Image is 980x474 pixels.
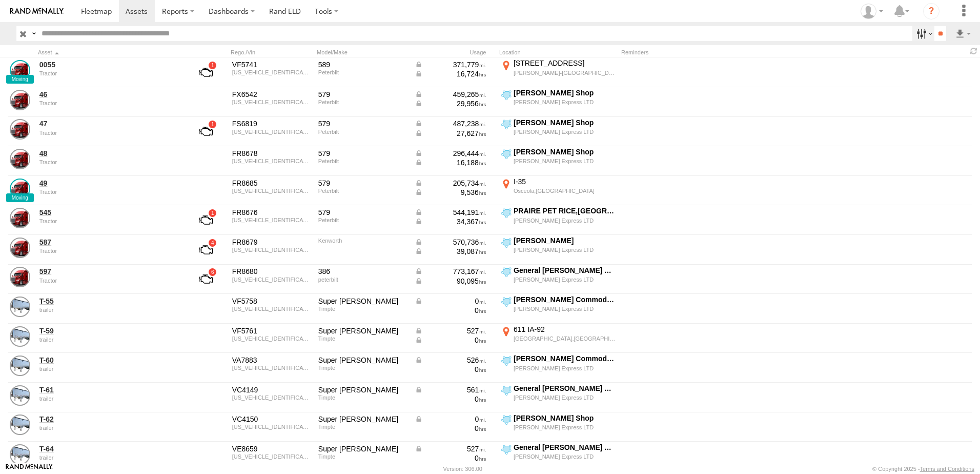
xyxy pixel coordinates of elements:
[443,466,482,472] div: Version: 306.00
[232,129,311,135] div: 1XPBDP9X0LD665787
[514,88,616,97] div: [PERSON_NAME] Shop
[232,238,311,247] div: FR8679
[923,3,940,19] i: ?
[10,385,30,406] a: View Asset Details
[318,60,407,69] div: 589
[415,188,486,197] div: Data from Vehicle CANbus
[10,444,30,465] a: View Asset Details
[232,414,311,424] div: VC4150
[10,119,30,140] a: View Asset Details
[232,188,311,194] div: 1XPBD49X0RD687005
[232,355,311,365] div: VA7883
[39,189,180,195] div: undefined
[39,267,180,276] a: 597
[39,396,180,402] div: undefined
[499,177,617,205] label: Click to View Current Location
[514,118,616,127] div: [PERSON_NAME] Shop
[318,414,407,424] div: Super hopper
[318,453,407,460] div: Timpte
[514,295,616,304] div: [PERSON_NAME] Commodities
[39,455,180,461] div: undefined
[415,90,486,99] div: Data from Vehicle CANbus
[318,355,407,365] div: Super hopper
[318,326,407,335] div: Super hopper
[499,266,617,293] label: Click to View Current Location
[318,238,407,244] div: Kenworth
[415,276,486,286] div: Data from Vehicle CANbus
[39,70,180,76] div: undefined
[39,90,180,99] a: 46
[415,355,486,365] div: Data from Vehicle CANbus
[39,100,180,106] div: undefined
[39,130,180,136] div: undefined
[39,60,180,69] a: 0055
[10,208,30,228] a: View Asset Details
[415,60,486,69] div: Data from Vehicle CANbus
[232,444,311,453] div: VE8659
[317,49,409,56] div: Model/Make
[514,365,616,372] div: [PERSON_NAME] Express LTD
[415,414,486,424] div: Data from Vehicle CANbus
[514,424,616,431] div: [PERSON_NAME] Express LTD
[968,46,980,56] span: Refresh
[318,90,407,99] div: 579
[415,424,486,433] div: 0
[6,464,53,474] a: Visit our Website
[499,354,617,382] label: Click to View Current Location
[514,266,616,275] div: General [PERSON_NAME] Avon
[415,179,486,188] div: Data from Vehicle CANbus
[232,208,311,217] div: FR8676
[415,149,486,158] div: Data from Vehicle CANbus
[415,326,486,335] div: Data from Vehicle CANbus
[39,337,180,343] div: undefined
[232,267,311,276] div: FR8680
[232,326,311,335] div: VF5761
[39,385,180,394] a: T-61
[232,149,311,158] div: FR8678
[232,69,311,75] div: 1XPBDP9X0LD665692
[232,276,311,283] div: 1XPHD49X1CD144649
[499,147,617,175] label: Click to View Current Location
[39,278,180,284] div: undefined
[415,99,486,108] div: Data from Vehicle CANbus
[10,267,30,287] a: View Asset Details
[318,444,407,453] div: Super Hopper
[415,385,486,394] div: Data from Vehicle CANbus
[499,384,617,411] label: Click to View Current Location
[232,119,311,128] div: FS6819
[39,179,180,188] a: 49
[318,119,407,128] div: 579
[415,394,486,404] div: 0
[318,335,407,342] div: Timpte
[621,49,785,56] div: Reminders
[499,325,617,352] label: Click to View Current Location
[415,208,486,217] div: Data from Vehicle CANbus
[39,208,180,217] a: 545
[415,129,486,138] div: Data from Vehicle CANbus
[318,365,407,371] div: Timpte
[232,60,311,69] div: VF5741
[514,98,616,106] div: [PERSON_NAME] Express LTD
[318,69,407,75] div: Peterbilt
[514,246,616,253] div: [PERSON_NAME] Express LTD
[232,335,311,342] div: 1TDH42227FB147642
[514,276,616,283] div: [PERSON_NAME] Express LTD
[318,149,407,158] div: 579
[415,306,486,315] div: 0
[232,179,311,188] div: FR8685
[232,247,311,253] div: 1XDAD49X36J139868
[415,365,486,374] div: 0
[415,217,486,226] div: Data from Vehicle CANbus
[30,26,38,41] label: Search Query
[39,355,180,365] a: T-60
[499,118,617,146] label: Click to View Current Location
[318,297,407,306] div: Super hopper
[232,99,311,105] div: 1XPBDP9X5LD665686
[10,238,30,258] a: View Asset Details
[39,326,180,335] a: T-59
[39,297,180,306] a: T-55
[318,158,407,164] div: Peterbilt
[232,365,311,371] div: 1TDH42221FB147846
[232,306,311,312] div: 1TDH42226CB135221
[232,394,311,401] div: 1TDH42227HB157381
